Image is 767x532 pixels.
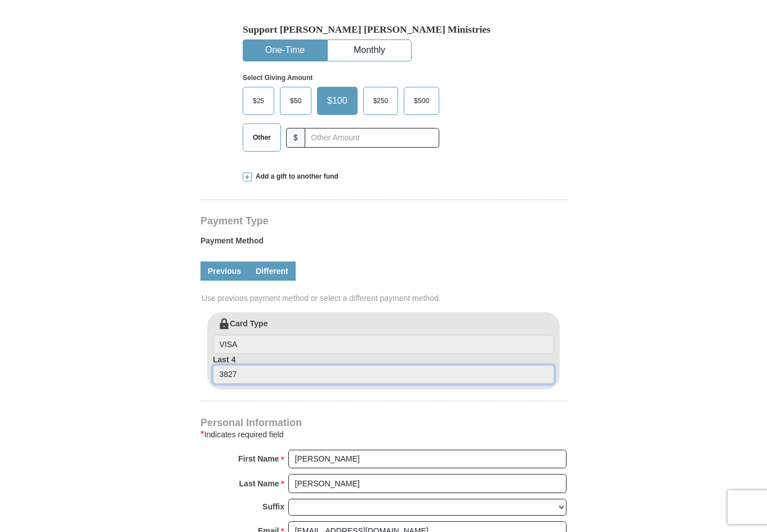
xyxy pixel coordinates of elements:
span: $100 [322,92,353,109]
a: Different [248,261,296,281]
h4: Personal Information [200,418,567,427]
h4: Payment Type [200,216,567,225]
label: Payment Method [200,235,567,252]
button: Monthly [328,40,411,61]
label: Last 4 [213,354,554,384]
strong: Select Giving Amount [243,74,313,82]
span: Other [247,129,277,146]
label: Card Type [213,318,554,354]
span: $500 [408,92,435,109]
input: Other Amount [305,128,439,148]
input: Last 4 [213,365,554,384]
span: Use previous payment method or select a different payment method. [202,292,568,304]
button: One-Time [243,40,327,61]
input: Card Type [213,335,554,354]
div: Indicates required field [200,428,567,441]
strong: Suffix [262,499,284,515]
strong: First Name [238,451,279,467]
span: Add a gift to another fund [252,172,338,181]
span: $250 [368,92,394,109]
span: $ [286,128,305,148]
h5: Support [PERSON_NAME] [PERSON_NAME] Ministries [243,24,524,36]
span: $25 [247,92,270,109]
a: Previous [200,261,248,281]
strong: Last Name [239,476,279,491]
span: $50 [284,92,307,109]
